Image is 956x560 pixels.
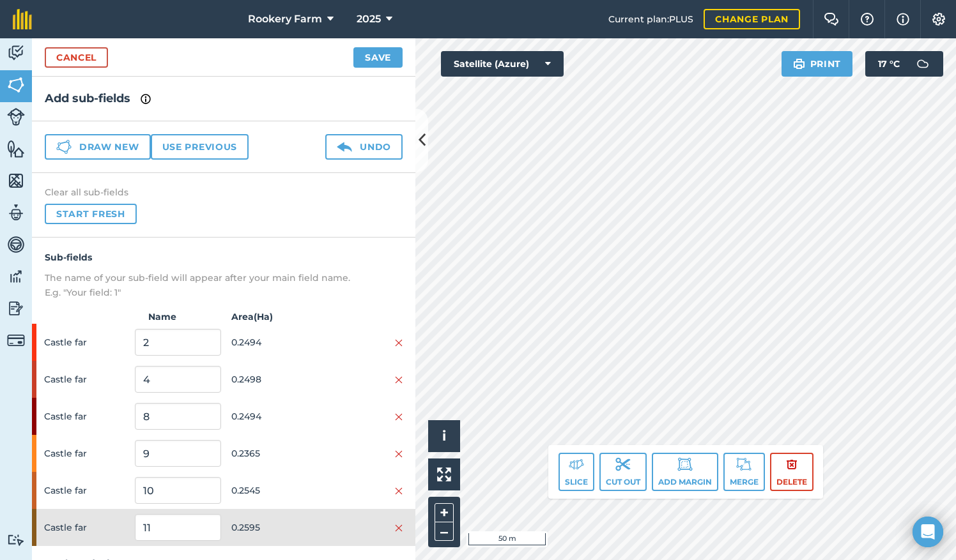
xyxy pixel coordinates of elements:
div: Castle far0.2494 [32,324,415,361]
button: Slice [559,453,594,491]
span: 0.2365 [231,441,317,465]
p: The name of your sub-field will appear after your main field name. [45,271,403,285]
h4: Sub-fields [45,250,403,264]
button: Use previous [151,134,249,160]
span: Castle far [44,367,130,391]
strong: Area ( Ha ) [224,310,415,324]
img: svg+xml;base64,PHN2ZyB4bWxucz0iaHR0cDovL3d3dy53My5vcmcvMjAwMC9zdmciIHdpZHRoPSIyMiIgaGVpZ2h0PSIzMC... [395,412,403,422]
span: 0.2494 [231,330,317,354]
a: Change plan [704,9,800,29]
p: E.g. "Your field: 1" [45,285,403,299]
img: svg+xml;base64,PHN2ZyB4bWxucz0iaHR0cDovL3d3dy53My5vcmcvMjAwMC9zdmciIHdpZHRoPSIxNyIgaGVpZ2h0PSIxNy... [897,11,909,27]
img: svg+xml;base64,PD94bWwgdmVyc2lvbj0iMS4wIiBlbmNvZGluZz0idXRmLTgiPz4KPCEtLSBHZW5lcmF0b3I6IEFkb2JlIE... [7,267,25,286]
span: Castle far [44,330,130,354]
img: svg+xml;base64,PHN2ZyB4bWxucz0iaHR0cDovL3d3dy53My5vcmcvMjAwMC9zdmciIHdpZHRoPSIxNyIgaGVpZ2h0PSIxNy... [141,91,151,107]
div: Castle far0.2595 [32,509,415,546]
button: Start fresh [45,204,137,224]
img: Four arrows, one pointing top left, one top right, one bottom right and the last bottom left [437,467,451,481]
img: svg+xml;base64,PHN2ZyB4bWxucz0iaHR0cDovL3d3dy53My5vcmcvMjAwMC9zdmciIHdpZHRoPSIyMiIgaGVpZ2h0PSIzMC... [395,375,403,385]
img: svg+xml;base64,PD94bWwgdmVyc2lvbj0iMS4wIiBlbmNvZGluZz0idXRmLTgiPz4KPCEtLSBHZW5lcmF0b3I6IEFkb2JlIE... [7,235,25,254]
button: Print [782,51,853,77]
img: svg+xml;base64,PD94bWwgdmVyc2lvbj0iMS4wIiBlbmNvZGluZz0idXRmLTgiPz4KPCEtLSBHZW5lcmF0b3I6IEFkb2JlIE... [677,457,693,472]
img: svg+xml;base64,PHN2ZyB4bWxucz0iaHR0cDovL3d3dy53My5vcmcvMjAwMC9zdmciIHdpZHRoPSIyMiIgaGVpZ2h0PSIzMC... [395,523,403,533]
div: Castle far0.2545 [32,472,415,509]
img: svg+xml;base64,PD94bWwgdmVyc2lvbj0iMS4wIiBlbmNvZGluZz0idXRmLTgiPz4KPCEtLSBHZW5lcmF0b3I6IEFkb2JlIE... [337,139,352,155]
span: 2025 [357,11,381,27]
img: A question mark icon [860,13,875,26]
button: Satellite (Azure) [441,51,564,77]
span: 0.2494 [231,404,317,428]
img: Two speech bubbles overlapping with the left bubble in the forefront [824,13,839,26]
img: svg+xml;base64,PD94bWwgdmVyc2lvbj0iMS4wIiBlbmNvZGluZz0idXRmLTgiPz4KPCEtLSBHZW5lcmF0b3I6IEFkb2JlIE... [615,457,631,472]
div: Castle far0.2494 [32,398,415,435]
span: 0.2595 [231,515,317,540]
span: Castle far [44,404,130,428]
button: 17 °C [865,51,943,77]
h2: Add sub-fields [45,89,403,108]
button: Save [353,47,403,68]
h4: Clear all sub-fields [45,186,403,199]
img: svg+xml;base64,PHN2ZyB4bWxucz0iaHR0cDovL3d3dy53My5vcmcvMjAwMC9zdmciIHdpZHRoPSIyMiIgaGVpZ2h0PSIzMC... [395,486,403,496]
span: Current plan : PLUS [608,12,693,26]
span: Rookery Farm [248,11,322,27]
span: Castle far [44,515,130,540]
button: Draw new [45,134,151,160]
button: + [435,503,454,522]
img: A cog icon [931,13,946,26]
img: svg+xml;base64,PD94bWwgdmVyc2lvbj0iMS4wIiBlbmNvZGluZz0idXRmLTgiPz4KPCEtLSBHZW5lcmF0b3I6IEFkb2JlIE... [7,108,25,126]
img: svg+xml;base64,PD94bWwgdmVyc2lvbj0iMS4wIiBlbmNvZGluZz0idXRmLTgiPz4KPCEtLSBHZW5lcmF0b3I6IEFkb2JlIE... [736,457,752,472]
img: svg+xml;base64,PD94bWwgdmVyc2lvbj0iMS4wIiBlbmNvZGluZz0idXRmLTgiPz4KPCEtLSBHZW5lcmF0b3I6IEFkb2JlIE... [910,51,936,77]
button: – [435,522,454,541]
strong: Name [128,310,224,324]
button: Cut out [599,453,647,491]
span: 0.2545 [231,478,317,503]
span: Castle far [44,441,130,465]
button: Add margin [652,453,718,491]
span: 0.2498 [231,367,317,391]
span: 17 ° C [878,51,900,77]
img: svg+xml;base64,PD94bWwgdmVyc2lvbj0iMS4wIiBlbmNvZGluZz0idXRmLTgiPz4KPCEtLSBHZW5lcmF0b3I6IEFkb2JlIE... [7,299,25,318]
img: fieldmargin Logo [13,9,32,29]
div: Castle far0.2498 [32,361,415,398]
span: i [442,428,446,444]
span: Castle far [44,478,130,503]
img: svg+xml;base64,PHN2ZyB4bWxucz0iaHR0cDovL3d3dy53My5vcmcvMjAwMC9zdmciIHdpZHRoPSI1NiIgaGVpZ2h0PSI2MC... [7,139,25,158]
img: svg+xml;base64,PD94bWwgdmVyc2lvbj0iMS4wIiBlbmNvZGluZz0idXRmLTgiPz4KPCEtLSBHZW5lcmF0b3I6IEFkb2JlIE... [7,43,25,63]
img: svg+xml;base64,PD94bWwgdmVyc2lvbj0iMS4wIiBlbmNvZGluZz0idXRmLTgiPz4KPCEtLSBHZW5lcmF0b3I6IEFkb2JlIE... [7,534,25,546]
button: Delete [770,453,813,491]
img: svg+xml;base64,PHN2ZyB4bWxucz0iaHR0cDovL3d3dy53My5vcmcvMjAwMC9zdmciIHdpZHRoPSIxOSIgaGVpZ2h0PSIyNC... [793,56,805,72]
img: svg+xml;base64,PHN2ZyB4bWxucz0iaHR0cDovL3d3dy53My5vcmcvMjAwMC9zdmciIHdpZHRoPSI1NiIgaGVpZ2h0PSI2MC... [7,171,25,190]
button: Undo [325,134,403,160]
img: svg+xml;base64,PHN2ZyB4bWxucz0iaHR0cDovL3d3dy53My5vcmcvMjAwMC9zdmciIHdpZHRoPSIyMiIgaGVpZ2h0PSIzMC... [395,449,403,459]
img: svg+xml;base64,PD94bWwgdmVyc2lvbj0iMS4wIiBlbmNvZGluZz0idXRmLTgiPz4KPCEtLSBHZW5lcmF0b3I6IEFkb2JlIE... [7,203,25,222]
img: svg+xml;base64,PHN2ZyB4bWxucz0iaHR0cDovL3d3dy53My5vcmcvMjAwMC9zdmciIHdpZHRoPSI1NiIgaGVpZ2h0PSI2MC... [7,75,25,95]
button: Merge [723,453,765,491]
div: Castle far0.2365 [32,435,415,472]
img: svg+xml;base64,PHN2ZyB4bWxucz0iaHR0cDovL3d3dy53My5vcmcvMjAwMC9zdmciIHdpZHRoPSIxOCIgaGVpZ2h0PSIyNC... [786,457,798,472]
img: svg+xml;base64,PHN2ZyB4bWxucz0iaHR0cDovL3d3dy53My5vcmcvMjAwMC9zdmciIHdpZHRoPSIyMiIgaGVpZ2h0PSIzMC... [395,338,403,348]
img: svg+xml;base64,PD94bWwgdmVyc2lvbj0iMS4wIiBlbmNvZGluZz0idXRmLTgiPz4KPCEtLSBHZW5lcmF0b3I6IEFkb2JlIE... [7,331,25,349]
div: Open Intercom Messenger [913,517,943,547]
button: i [428,420,460,452]
img: svg+xml;base64,PD94bWwgdmVyc2lvbj0iMS4wIiBlbmNvZGluZz0idXRmLTgiPz4KPCEtLSBHZW5lcmF0b3I6IEFkb2JlIE... [569,457,584,472]
a: Cancel [45,47,108,68]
